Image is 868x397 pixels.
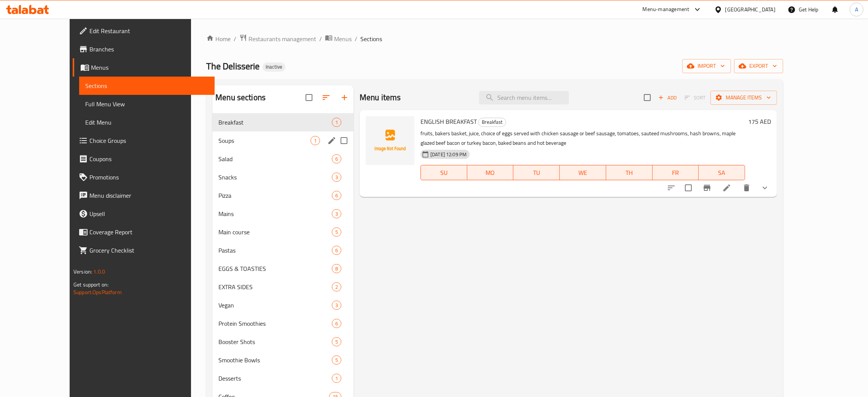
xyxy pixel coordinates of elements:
span: Pastas [218,246,332,255]
div: Smoothie Bowls5 [212,351,354,369]
span: Booster Shots [218,337,332,346]
span: Edit Menu [85,118,209,127]
div: [GEOGRAPHIC_DATA] [725,5,776,14]
span: export [740,61,777,71]
span: 2 [332,283,341,291]
span: Snacks [218,173,332,182]
div: items [332,337,341,346]
nav: breadcrumb [206,34,783,44]
span: Choice Groups [89,136,209,145]
h6: 175 AED [748,116,771,127]
span: 1.0.0 [93,267,105,277]
span: SA [702,167,742,178]
div: items [311,136,320,145]
span: Restaurants management [248,34,316,43]
button: WE [560,165,606,180]
div: Pastas6 [212,241,354,259]
span: Pizza [218,191,332,200]
span: Mains [218,209,332,218]
li: / [355,34,357,43]
button: TU [513,165,560,180]
div: items [332,209,341,218]
span: Sections [360,34,382,43]
button: delete [737,179,756,197]
button: FR [653,165,699,180]
span: Sections [85,81,209,90]
a: Edit menu item [722,183,731,192]
div: EXTRA SIDES2 [212,278,354,296]
div: Soups1edit [212,131,354,150]
div: Salad6 [212,150,354,168]
button: edit [326,135,338,146]
div: items [332,227,341,237]
h2: Menu sections [215,92,266,103]
span: ENGLISH BREAKFAST [420,116,477,127]
span: TU [516,167,557,178]
span: 1 [311,137,320,144]
span: 8 [332,265,341,272]
button: SU [420,165,467,180]
div: items [332,319,341,328]
span: Menus [334,34,352,43]
div: Pizza6 [212,186,354,205]
img: ENGLISH BREAKFAST [366,116,414,165]
a: Coupons [73,150,215,168]
button: MO [467,165,514,180]
a: Menus [325,34,352,44]
span: Smoothie Bowls [218,355,332,365]
span: Menus [91,63,209,72]
span: 6 [332,320,341,327]
span: Menu disclaimer [89,191,209,200]
span: import [688,61,725,71]
a: Promotions [73,168,215,186]
span: Select all sections [301,90,317,106]
span: 5 [332,357,341,364]
input: search [479,91,569,104]
span: WE [563,167,603,178]
span: Desserts [218,374,332,383]
div: Breakfast [478,118,506,127]
span: Sort sections [317,88,335,107]
a: Restaurants management [239,34,316,44]
div: items [332,301,341,310]
div: Inactive [263,62,285,72]
a: Support.OpsPlatform [73,287,122,297]
div: items [332,118,341,127]
span: EXTRA SIDES [218,282,332,291]
div: items [332,264,341,273]
span: Breakfast [479,118,506,126]
button: TH [606,165,653,180]
a: Grocery Checklist [73,241,215,259]
span: Vegan [218,301,332,310]
div: items [332,246,341,255]
div: Breakfast [218,118,332,127]
li: / [319,34,322,43]
a: Upsell [73,205,215,223]
div: Soups [218,136,311,145]
div: Protein Smoothies [218,319,332,328]
div: items [332,282,341,291]
div: Booster Shots5 [212,333,354,351]
a: Choice Groups [73,131,215,150]
span: 6 [332,192,341,199]
button: import [682,59,731,73]
span: Coupons [89,154,209,163]
div: items [332,154,341,163]
span: Grocery Checklist [89,246,209,255]
span: TH [609,167,650,178]
span: The Delisserie [206,58,260,75]
li: / [234,34,236,43]
span: EGGS & TOASTIES [218,264,332,273]
span: A [855,5,858,14]
span: Select to update [680,180,696,196]
div: Vegan3 [212,296,354,314]
span: Promotions [89,173,209,182]
a: Home [206,34,231,43]
div: Protein Smoothies6 [212,314,354,333]
span: 1 [332,119,341,126]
